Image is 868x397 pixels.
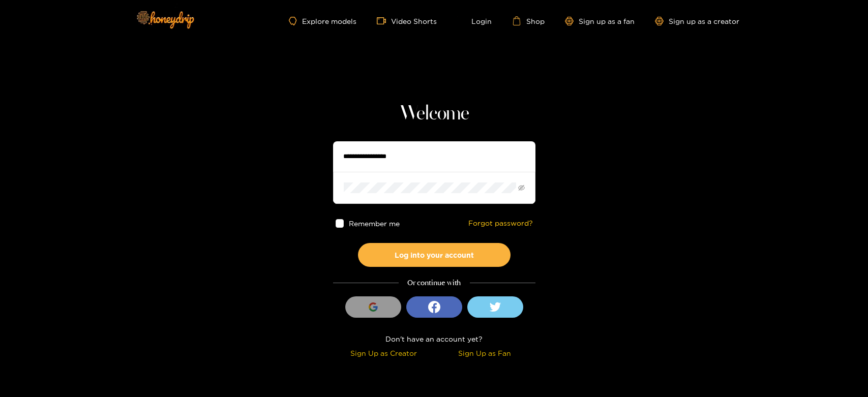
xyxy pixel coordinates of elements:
[358,243,511,267] button: Log into your account
[518,185,525,191] span: eye-invisible
[512,16,545,25] a: Shop
[349,220,400,227] span: Remember me
[437,347,533,359] div: Sign Up as Fan
[457,16,492,25] a: Login
[377,16,437,25] a: Video Shorts
[289,17,356,25] a: Explore models
[333,102,535,126] h1: Welcome
[655,17,739,25] a: Sign up as a creator
[333,333,535,345] div: Don't have an account yet?
[468,219,533,228] a: Forgot password?
[336,347,432,359] div: Sign Up as Creator
[377,16,391,25] span: video-camera
[565,17,635,25] a: Sign up as a fan
[333,277,535,289] div: Or continue with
